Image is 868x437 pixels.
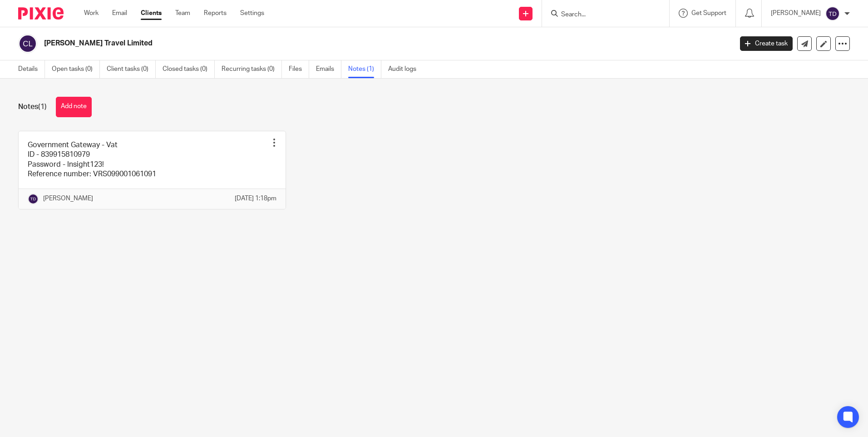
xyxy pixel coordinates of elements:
a: Details [18,60,45,78]
a: Open tasks (0) [52,60,100,78]
img: svg%3E [18,34,37,53]
button: Add note [56,97,92,117]
img: svg%3E [825,6,840,21]
a: Settings [240,9,264,18]
p: [PERSON_NAME] [771,9,821,18]
a: Emails [316,60,341,78]
a: Work [84,9,99,18]
h2: [PERSON_NAME] Travel Limited [44,39,590,48]
a: Client tasks (0) [107,60,156,78]
h1: Notes [18,102,47,112]
a: Reports [204,9,227,18]
a: Files [289,60,309,78]
a: Closed tasks (0) [163,60,215,78]
p: [PERSON_NAME] [43,194,93,203]
a: Recurring tasks (0) [222,60,282,78]
img: svg%3E [28,194,39,204]
img: Pixie [18,7,64,20]
a: Email [112,9,127,18]
a: Audit logs [388,60,423,78]
a: Notes (1) [348,60,381,78]
p: [DATE] 1:18pm [235,194,276,203]
span: (1) [38,103,47,110]
input: Search [560,11,642,19]
a: Team [175,9,190,18]
a: Clients [141,9,162,18]
a: Create task [740,36,793,51]
span: Get Support [691,10,726,16]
